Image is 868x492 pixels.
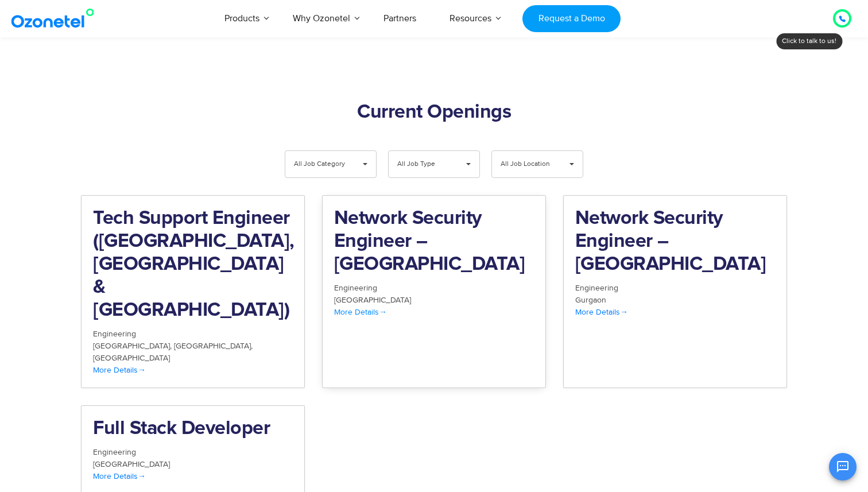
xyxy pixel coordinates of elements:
span: Engineering [575,283,618,293]
span: [GEOGRAPHIC_DATA] [93,341,174,351]
span: All Job Type [397,151,452,177]
span: Engineering [334,283,377,293]
a: Network Security Engineer – [GEOGRAPHIC_DATA] Engineering [GEOGRAPHIC_DATA] More Details [322,195,546,388]
span: [GEOGRAPHIC_DATA] [174,341,253,351]
span: More Details [575,307,628,317]
h2: Network Security Engineer – [GEOGRAPHIC_DATA] [334,207,534,276]
a: Tech Support Engineer ([GEOGRAPHIC_DATA], [GEOGRAPHIC_DATA] & [GEOGRAPHIC_DATA]) Engineering [GEO... [81,195,305,388]
a: Request a Demo [522,5,621,32]
span: [GEOGRAPHIC_DATA] [93,353,170,363]
span: [GEOGRAPHIC_DATA] [93,459,170,469]
span: ▾ [458,151,479,177]
span: More Details [93,365,146,375]
h2: Current Openings [81,101,787,124]
span: Engineering [93,447,136,457]
span: More Details [334,307,387,317]
span: ▾ [354,151,376,177]
h2: Network Security Engineer – [GEOGRAPHIC_DATA] [575,207,775,276]
span: [GEOGRAPHIC_DATA] [334,295,411,305]
span: All Job Category [294,151,348,177]
span: More Details [93,471,146,481]
h2: Tech Support Engineer ([GEOGRAPHIC_DATA], [GEOGRAPHIC_DATA] & [GEOGRAPHIC_DATA]) [93,207,293,322]
button: Open chat [829,453,857,481]
span: ▾ [561,151,583,177]
span: Gurgaon [575,295,606,305]
h2: Full Stack Developer [93,417,293,440]
a: Network Security Engineer – [GEOGRAPHIC_DATA] Engineering Gurgaon More Details [563,195,787,388]
span: Engineering [93,329,136,339]
span: All Job Location [501,151,555,177]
